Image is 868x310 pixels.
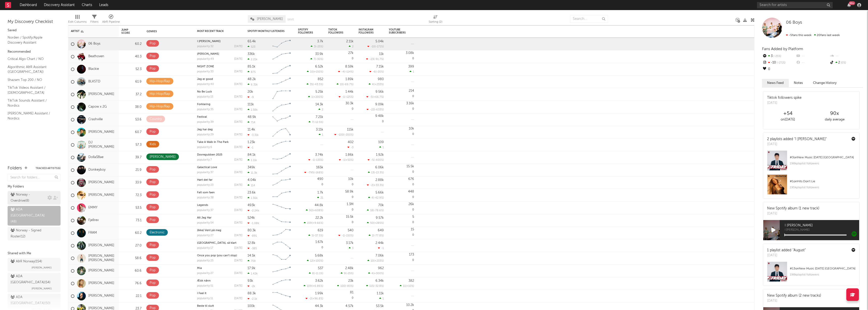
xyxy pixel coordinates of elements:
span: -91.7 % [374,58,383,61]
div: 198k playlist followers [790,161,855,167]
button: 99+ [847,3,851,7]
a: Capow x 2G [88,105,107,109]
span: 7 [312,121,313,124]
div: 57.3 [121,142,142,148]
div: 714 [248,121,255,124]
div: Take A Walk In The Park [197,141,242,144]
div: 402 [348,141,354,144]
div: 85.1k [248,65,255,68]
div: 1.44k [345,90,354,94]
a: #13onNew Music [DATE] [GEOGRAPHIC_DATA]198kplaylist followers [763,262,859,286]
svg: Chart title [270,139,293,151]
div: 0 [328,101,354,113]
span: -633 % [375,108,383,111]
a: Norden / Spotify/Apple Discovery Assistant [8,35,56,45]
a: #1onHits Don't Lie195kplaylist followers [763,174,859,198]
div: Spotify Monthly Listeners [248,30,285,33]
div: Kids [150,141,156,147]
span: [PERSON_NAME] [32,286,52,292]
div: [DATE] [767,101,802,106]
a: NIGHT ZONE [197,65,214,68]
div: 65.4k [248,40,256,43]
a: Crashville [88,117,103,122]
div: Saved [8,27,61,34]
span: -171 % [376,45,383,48]
a: #3onNew Music [DATE] [GEOGRAPHIC_DATA]198kplaylist followers [763,150,859,174]
div: ( ) [311,45,323,48]
button: Change History [808,79,842,87]
div: [DATE] [234,58,242,60]
div: Recommended [8,49,61,55]
div: 27k [348,51,354,55]
div: Festival [197,116,242,118]
span: 1 [322,134,323,136]
div: 48.2k [248,78,256,81]
div: [DATE] [234,146,242,149]
a: EMMY [88,206,97,210]
div: Genres [147,30,179,33]
svg: Chart title [270,76,293,88]
span: 7 [314,58,315,61]
div: 9.56k [375,90,384,94]
a: Forklaring [197,103,210,106]
span: 20 fans last week [786,34,840,37]
div: 7.21k [316,115,323,119]
div: 1.23k [248,141,255,144]
div: Jeg er good [197,78,242,81]
div: Sorting ( 2 ) [429,19,442,25]
a: 06 Boys [786,20,802,25]
span: 1 [383,146,384,149]
div: 1.86k [345,153,354,157]
a: Donkeyboy [88,168,105,172]
input: Search for folders... [8,174,61,181]
span: 10 [310,71,313,73]
div: 99 + [849,1,855,5]
div: 198k playlist followers [790,272,855,278]
a: I [PERSON_NAME] [197,40,221,43]
div: 0 [389,88,414,101]
div: 53.6 [121,117,142,123]
a: [PERSON_NAME] Assistant / Nordics [8,111,56,121]
div: # 3 on New Music [DATE] [GEOGRAPHIC_DATA] [790,154,855,161]
span: -6 [373,71,376,73]
button: Notes [789,79,808,87]
a: Once you pop (you can't stop) [197,254,237,257]
input: Search... [570,15,608,23]
a: [PERSON_NAME] [197,53,219,55]
a: Algorithmic A&R Assistant ([GEOGRAPHIC_DATA]) [8,64,56,75]
span: -125 % [345,96,353,99]
span: -3 [351,146,354,149]
span: -10 [371,45,375,48]
a: Festival [197,116,207,118]
div: -9 [248,96,254,99]
span: 0 % [840,61,846,64]
div: 40.3 [121,54,142,60]
input: Search for artists [757,2,833,8]
div: Jump Score [121,28,134,35]
a: Take A Walk In The Park [197,141,229,144]
div: NIGHT ZONE [197,65,242,68]
div: 0 [389,101,414,113]
div: Hip-Hop/Rap [150,78,170,84]
div: ( ) [334,133,354,136]
div: 2.21k [248,58,257,61]
div: Edit Columns [68,19,87,25]
div: popularity: 32 [197,45,213,48]
div: 10k [409,127,414,130]
div: 1.89k [345,78,354,81]
div: Pop [150,53,156,59]
div: [DATE] [234,83,242,86]
a: Beathoven [88,54,104,59]
span: -25 % [773,55,781,58]
a: Jeg har deg [197,128,213,131]
div: -- [796,59,829,66]
div: [DATE] [234,70,242,73]
a: [PERSON_NAME] [88,294,114,298]
span: [PERSON_NAME] [32,265,52,271]
div: 9.48k [375,114,384,118]
div: [DATE] [234,121,242,123]
div: 6.31k [248,83,258,86]
div: ( ) [307,70,323,73]
a: A&R Norway(154)[PERSON_NAME] [8,258,61,271]
div: 195k playlist followers [790,184,855,191]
